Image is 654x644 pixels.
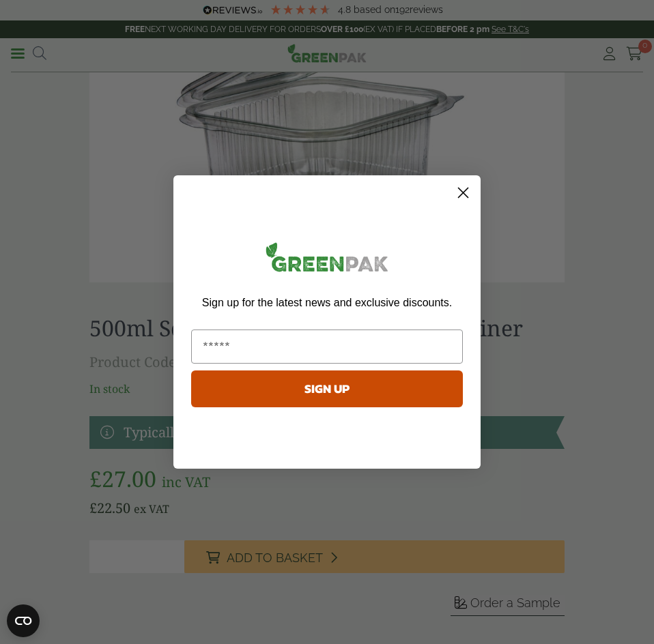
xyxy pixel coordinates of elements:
[191,370,463,407] button: SIGN UP
[7,604,40,637] button: Open CMP widget
[191,237,463,282] img: greenpak_logo
[202,297,452,308] span: Sign up for the latest news and exclusive discounts.
[191,330,463,364] input: Email
[451,181,475,205] button: Close dialog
